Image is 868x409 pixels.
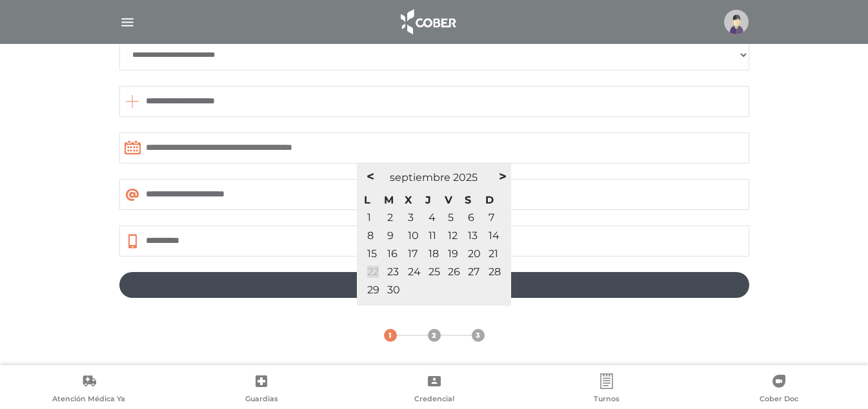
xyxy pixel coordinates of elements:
span: 2 [432,330,436,342]
a: 6 [468,211,474,224]
a: 14 [489,229,500,242]
span: domingo [485,194,494,206]
a: Cober Doc [693,373,865,406]
a: 21 [489,247,498,260]
a: 15 [367,247,377,260]
span: 1 [389,330,392,342]
span: miércoles [405,194,412,206]
span: Guardias [245,394,278,406]
span: Turnos [594,394,620,406]
span: septiembre [390,171,450,184]
span: Credencial [414,394,454,406]
span: sábado [465,194,471,206]
a: 13 [468,229,478,242]
span: viernes [445,194,452,206]
a: 28 [489,266,501,278]
a: 8 [367,229,374,242]
a: 2 [387,211,393,224]
a: > [496,167,510,186]
span: jueves [425,194,431,206]
span: 2025 [453,171,478,184]
a: 3 [472,329,485,342]
img: Cober_menu-lines-white.svg [119,14,136,30]
a: 18 [429,247,439,260]
a: 25 [429,266,440,278]
a: 1 [384,329,397,342]
a: 30 [387,284,400,296]
a: 19 [448,247,458,260]
span: lunes [364,194,370,206]
span: Atención Médica Ya [52,394,125,406]
a: Credencial [348,373,520,406]
a: 7 [489,211,494,224]
a: Guardias [175,373,347,406]
a: 23 [387,266,399,278]
a: 12 [448,229,458,242]
a: 26 [448,266,460,278]
img: logo_cober_home-white.png [394,6,461,37]
span: Cober Doc [760,394,798,406]
span: 3 [476,330,480,342]
a: 2 [428,329,441,342]
span: martes [384,194,394,206]
a: 10 [408,229,419,242]
img: profile-placeholder.svg [724,10,749,34]
a: 5 [448,211,454,224]
a: 27 [468,266,479,278]
a: 3 [408,211,414,224]
a: 29 [367,284,379,296]
a: 22 [367,266,379,278]
a: 11 [429,229,436,242]
a: 16 [387,247,398,260]
a: Siguiente [119,272,749,298]
a: 24 [408,266,421,278]
a: Turnos [520,373,692,406]
span: > [499,169,507,184]
a: 4 [429,211,436,224]
a: 20 [468,247,481,260]
a: 1 [367,211,371,224]
a: Atención Médica Ya [3,373,175,406]
a: 9 [387,229,394,242]
span: < [367,169,374,184]
a: < [363,167,378,186]
a: 17 [408,247,418,260]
